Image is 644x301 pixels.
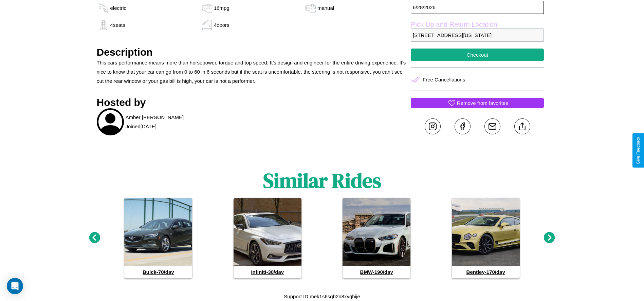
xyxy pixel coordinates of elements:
div: Give Feedback [636,137,641,164]
h3: Description [97,46,408,58]
p: Remove from favorites [457,98,508,108]
a: Bentley-170/day [452,198,520,278]
h1: Similar Rides [263,167,381,194]
h4: Buick - 70 /day [124,266,192,278]
button: Checkout [411,49,544,61]
p: 4 seats [110,20,125,30]
a: BMW-190/day [343,198,410,278]
label: Pick Up and Return Location [411,21,544,29]
p: Joined [DATE] [126,122,157,131]
p: Amber [PERSON_NAME] [126,113,184,122]
h4: Infiniti - 30 /day [234,266,301,278]
p: Free Cancellations [423,75,465,84]
h4: BMW - 190 /day [343,266,410,278]
a: Buick-70/day [124,198,192,278]
img: gas [97,20,110,30]
p: 4 doors [214,20,229,30]
img: gas [304,3,317,13]
img: gas [200,20,214,30]
p: manual [317,3,334,13]
p: Support ID: mek1s6sqb2n8xyghije [284,292,360,301]
a: Infiniti-30/day [234,198,301,278]
p: 6 / 28 / 2026 [411,1,544,14]
p: This cars performance means more than horsepower, torque and top speed. It’s design and engineer ... [97,58,408,86]
img: gas [97,3,110,13]
h4: Bentley - 170 /day [452,266,520,278]
p: electric [110,3,127,13]
img: gas [200,3,214,13]
p: 16 mpg [214,3,229,13]
h3: Hosted by [97,97,408,108]
div: Open Intercom Messenger [7,278,23,294]
button: Remove from favorites [411,98,544,108]
p: [STREET_ADDRESS][US_STATE] [411,29,544,42]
